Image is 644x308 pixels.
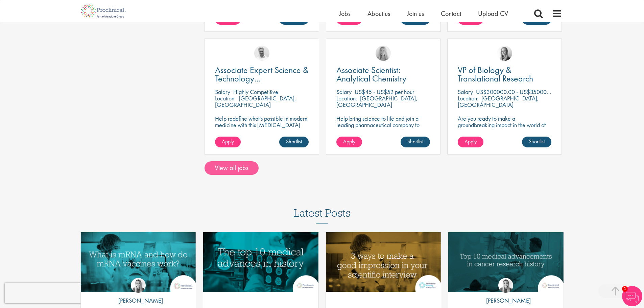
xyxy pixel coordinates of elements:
[336,94,357,102] span: Location:
[113,296,163,305] p: [PERSON_NAME]
[464,138,477,145] span: Apply
[279,137,309,147] a: Shortlist
[407,9,424,18] a: Join us
[336,94,418,109] p: [GEOGRAPHIC_DATA], [GEOGRAPHIC_DATA]
[215,115,309,135] p: Help redefine what's possible in modern medicine with this [MEDICAL_DATA] Associate Expert Scienc...
[222,138,234,145] span: Apply
[448,232,564,292] a: Link to a post
[497,46,512,61] img: Sofia Amark
[458,94,539,109] p: [GEOGRAPHIC_DATA], [GEOGRAPHIC_DATA]
[441,9,461,18] a: Contact
[464,15,477,22] span: Apply
[294,207,351,223] h3: Latest Posts
[339,9,351,18] a: Jobs
[215,64,309,93] span: Associate Expert Science & Technology ([MEDICAL_DATA])
[254,46,269,61] img: Joshua Bye
[336,66,430,83] a: Associate Scientist: Analytical Chemistry
[458,66,551,83] a: VP of Biology & Translational Research
[458,115,551,147] p: Are you ready to make a groundbreaking impact in the world of biotechnology? Join a growing compa...
[622,286,642,306] img: Chatbot
[131,278,146,293] img: Hannah Burke
[376,46,391,61] img: Shannon Briggs
[222,15,234,22] span: Apply
[336,115,430,147] p: Help bring science to life and join a leading pharmaceutical company to play a key role in delive...
[336,88,352,96] span: Salary
[215,94,236,102] span: Location:
[448,232,564,292] img: Top 10 medical advances in cancer research
[522,137,551,147] a: Shortlist
[476,88,584,96] p: US$300000.00 - US$350000.00 per annum
[81,232,196,292] img: What is mRNA and how do mRNA vaccines work
[343,15,355,22] span: Apply
[215,94,296,109] p: [GEOGRAPHIC_DATA], [GEOGRAPHIC_DATA]
[326,232,441,292] img: 3 ways to make a good impression at a scientific interview
[215,66,309,83] a: Associate Expert Science & Technology ([MEDICAL_DATA])
[336,137,362,147] a: Apply
[478,9,508,18] a: Upload CV
[203,232,318,292] a: Link to a post
[326,232,441,292] a: Link to a post
[458,64,533,84] span: VP of Biology & Translational Research
[203,232,318,292] img: Top 10 medical advances in history
[458,88,473,96] span: Salary
[401,137,430,147] a: Shortlist
[355,88,414,96] p: US$45 - US$52 per hour
[81,232,196,292] a: Link to a post
[458,137,483,147] a: Apply
[367,9,390,18] a: About us
[498,278,513,293] img: Hannah Burke
[215,137,241,147] a: Apply
[622,286,628,292] span: 1
[215,88,230,96] span: Salary
[343,138,355,145] span: Apply
[233,88,278,96] p: Highly Competitive
[5,283,91,303] iframe: reCAPTCHA
[481,296,531,305] p: [PERSON_NAME]
[458,94,478,102] span: Location:
[336,64,406,84] span: Associate Scientist: Analytical Chemistry
[205,161,259,175] a: View all jobs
